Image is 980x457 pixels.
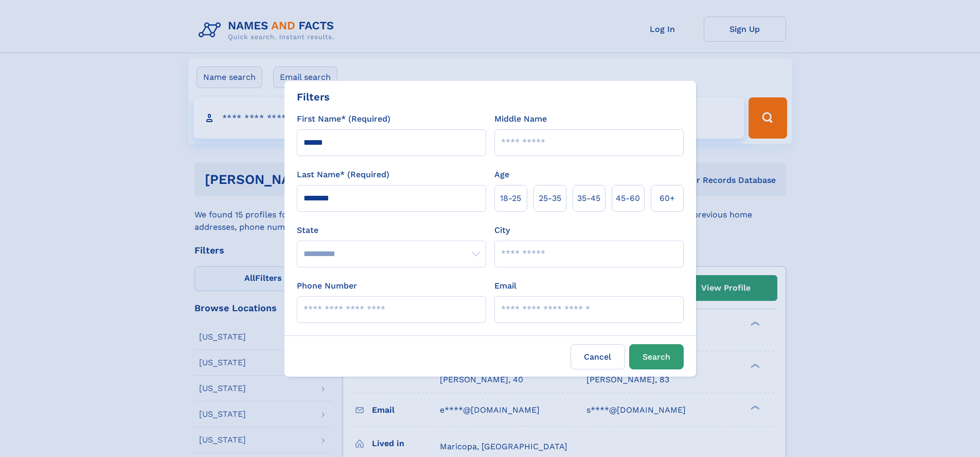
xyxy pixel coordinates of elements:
[494,113,547,125] label: Middle Name
[494,224,510,236] label: City
[297,280,357,292] label: Phone Number
[297,113,390,125] label: First Name* (Required)
[616,192,640,205] span: 45‑60
[539,192,561,205] span: 25‑35
[571,344,625,369] label: Cancel
[629,344,684,369] button: Search
[660,192,675,205] span: 60+
[297,168,389,181] label: Last Name* (Required)
[500,192,521,205] span: 18‑25
[494,280,516,292] label: Email
[494,168,509,181] label: Age
[297,224,486,236] label: State
[577,192,600,205] span: 35‑45
[297,89,330,105] div: Filters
